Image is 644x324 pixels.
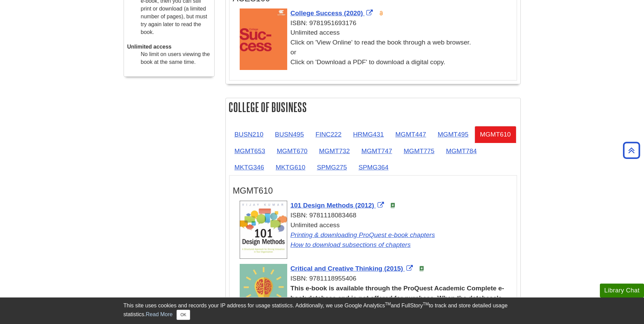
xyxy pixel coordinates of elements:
a: BUSN495 [270,126,309,143]
span: College Success (2020) [291,10,363,17]
h3: MGMT610 [233,186,513,196]
img: e-Book [419,266,424,271]
a: MGMT447 [390,126,432,143]
a: SPMG364 [353,159,394,176]
a: BUSN210 [229,126,269,143]
span: Critical and Creative Thinking (2015) [291,265,403,272]
div: Unlimited access [240,220,513,250]
a: Read More [146,311,172,317]
h2: College of Business [226,98,520,116]
div: ISBN: 9781118083468 [240,211,513,220]
strong: This e-book is available through the ProQuest Academic Complete e-book database and is not offere... [291,285,504,321]
a: MGMT732 [314,143,355,159]
a: MGMT653 [229,143,271,159]
a: MGMT670 [271,143,313,159]
a: MGMT495 [432,126,474,143]
a: MKTG610 [270,159,311,176]
a: FINC222 [310,126,347,143]
img: e-Book [390,203,395,208]
a: Link opens in new window [291,241,411,248]
div: ISBN: 9781118955406 [240,274,513,284]
div: This site uses cookies and records your IP address for usage statistics. Additionally, we use Goo... [124,302,521,320]
a: MKTG346 [229,159,270,176]
img: Open Access [379,11,384,16]
a: MGMT610 [475,126,516,143]
a: Link opens in new window [291,202,386,209]
a: SPMG275 [311,159,352,176]
div: ISBN: 9781951693176 [240,18,513,28]
a: Back to Top [621,146,642,155]
button: Library Chat [600,284,644,298]
a: MGMT784 [441,143,482,159]
div: Unlimited access Click on 'View Online' to read the book through a web browser. or Click on 'Down... [240,28,513,67]
img: Cover Art [240,201,287,259]
sup: TM [385,302,391,306]
sup: TM [423,302,429,306]
button: Close [177,310,190,320]
span: 101 Design Methods (2012) [291,202,374,209]
a: HRMG431 [348,126,389,143]
img: Cover Art [240,8,287,70]
a: Link opens in new window [291,231,435,238]
a: MGMT747 [356,143,398,159]
a: Link opens in new window [291,265,415,272]
dd: No limit on users viewing the book at the same time. [141,51,211,66]
dt: Unlimited access [127,43,211,51]
a: Link opens in new window [291,10,375,17]
a: MGMT775 [398,143,440,159]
